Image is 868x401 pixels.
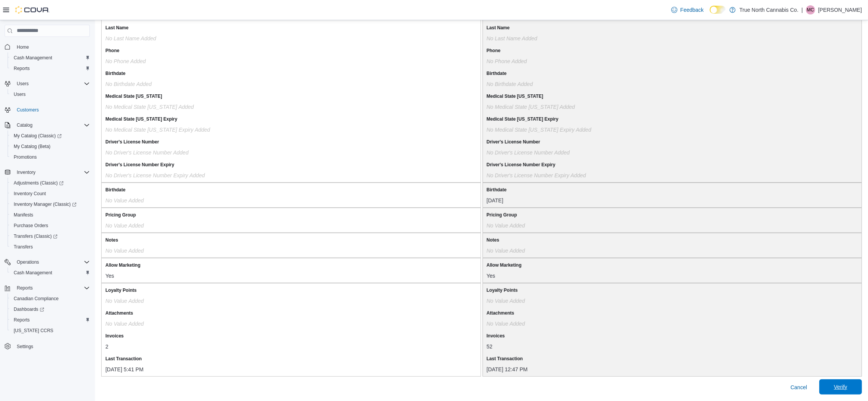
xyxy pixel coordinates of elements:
div: No Driver's License Number Expiry added [105,169,258,178]
span: Reports [14,317,30,323]
button: Reports [8,315,93,325]
label: Pricing Group [105,212,136,218]
label: Last Name [105,25,129,31]
label: Last Name [487,25,510,31]
span: Reports [11,315,90,325]
button: Home [2,41,93,53]
label: Loyalty Points [105,287,137,293]
div: [DATE] 12:47 PM [487,363,639,372]
label: Birthdate [105,187,126,193]
label: Driver's License Number Expiry [487,162,556,168]
a: Home [14,43,32,52]
span: Inventory Count [14,191,46,197]
label: Medical State [US_STATE] Expiry [105,116,177,122]
button: Cancel [787,380,810,395]
a: Promotions [11,153,40,162]
span: Dashboards [11,305,90,314]
div: No Driver's License Number Expiry added [487,169,639,178]
div: No value added [105,220,258,229]
div: No value added [487,318,639,327]
label: Loyalty Points [487,287,518,293]
span: Cash Management [11,268,90,277]
div: No value added [105,318,258,327]
a: Settings [14,342,36,351]
a: Inventory Manager (Classic) [8,199,93,210]
label: Attachments [487,310,514,316]
span: Customers [14,105,90,115]
button: Purchase Orders [8,220,93,231]
span: Inventory [14,168,90,177]
span: Transfers [14,244,33,250]
span: Users [14,79,90,88]
a: Cash Management [11,268,55,277]
div: 52 [487,341,639,350]
a: Cash Management [11,53,55,62]
a: Reports [11,64,33,73]
a: Dashboards [11,305,47,314]
label: Medical State [US_STATE] Expiry [487,116,559,122]
nav: Complex example [5,38,90,372]
span: Cash Management [14,55,52,61]
span: Transfers (Classic) [11,232,90,241]
span: Cancel [790,383,807,391]
label: Phone [487,48,501,54]
a: Transfers [11,242,36,251]
span: Adjustments (Classic) [11,178,90,188]
label: Driver's License Number Expiry [105,162,174,168]
p: | [801,5,803,14]
span: MC [807,5,814,14]
span: Canadian Compliance [11,294,90,303]
label: Birthdate [487,187,507,193]
label: Medical State [US_STATE] [487,93,543,99]
button: Catalog [2,120,93,130]
button: Settings [2,341,93,352]
span: [US_STATE] CCRS [14,328,53,334]
div: No Medical State [US_STATE] added [105,101,258,110]
span: Customers [17,107,39,113]
div: No value added [487,245,639,254]
div: No Driver's License Number added [487,146,639,156]
span: Reports [14,65,30,72]
label: Notes [487,237,499,243]
button: Users [2,78,93,89]
button: Inventory [2,167,93,178]
button: Users [14,79,32,88]
span: Operations [17,259,39,265]
button: Customers [2,104,93,115]
label: Birthdate [105,70,126,76]
span: Dashboards [14,306,44,312]
input: Dark Mode [710,6,726,14]
button: Reports [8,63,93,74]
label: Notes [105,237,118,243]
div: No value added [105,194,258,204]
span: Purchase Orders [14,223,48,229]
a: Dashboards [8,304,93,315]
button: Inventory [14,168,38,177]
label: Attachments [105,310,133,316]
span: Catalog [17,122,32,128]
span: Transfers (Classic) [14,233,57,239]
span: My Catalog (Classic) [14,133,62,139]
a: Manifests [11,210,36,220]
button: Users [8,89,93,100]
button: Cash Management [8,267,93,278]
span: Catalog [14,121,90,130]
span: Promotions [11,153,90,162]
label: Last Transaction [105,356,142,362]
span: Reports [11,64,90,73]
div: [DATE] [487,194,639,204]
div: [DATE] 5:41 PM [105,363,258,372]
span: Users [14,91,25,97]
div: No Driver's License Number added [105,146,258,156]
button: Reports [2,283,93,293]
a: My Catalog (Beta) [11,142,54,151]
label: Last Transaction [487,356,523,362]
span: Inventory [17,169,35,175]
span: My Catalog (Beta) [14,143,51,150]
a: Purchase Orders [11,221,51,230]
span: My Catalog (Beta) [11,142,90,151]
a: Feedback [668,2,707,18]
button: [US_STATE] CCRS [8,325,93,336]
div: No Phone added [487,55,639,64]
